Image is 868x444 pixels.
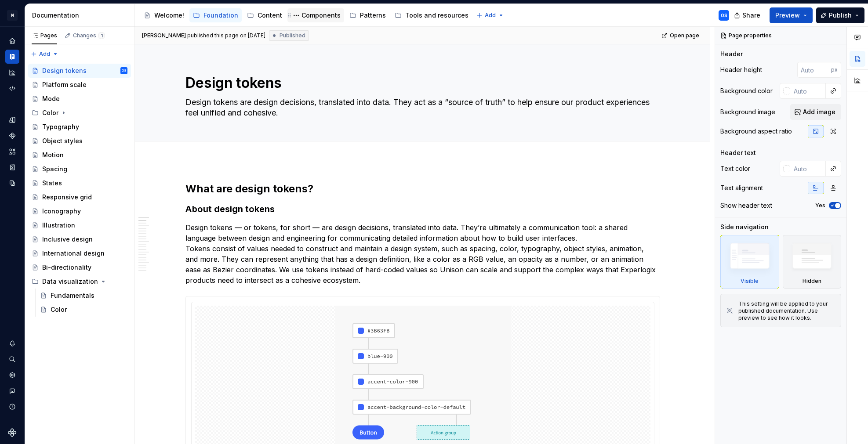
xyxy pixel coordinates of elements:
div: Pages [32,32,57,39]
div: Hidden [783,235,842,289]
a: Color [36,303,131,317]
a: Analytics [5,65,19,79]
span: Share [742,11,760,20]
h3: About design tokens [185,203,660,215]
div: OS [721,12,727,19]
input: Auto [790,161,826,177]
div: Spacing [42,165,67,173]
span: Preview [775,11,800,20]
a: Fundamentals [36,289,131,303]
span: Open page [670,32,699,39]
div: OS [122,66,127,75]
input: Auto [797,62,831,78]
a: International design [28,246,131,260]
div: Data visualization [28,274,131,289]
div: Notifications [5,336,19,350]
div: Show header text [720,201,772,210]
div: Tools and resources [405,11,469,20]
a: Design tokensOS [28,64,131,78]
div: Inclusive design [42,235,93,244]
a: Tools and resources [391,8,472,22]
div: Platform scale [42,80,87,89]
span: Publish [829,11,852,20]
button: Add image [790,104,841,120]
div: Visible [741,278,759,285]
div: Header text [720,148,756,157]
div: Background image [720,108,775,116]
span: Add [39,51,50,58]
a: Home [5,34,19,48]
div: Contact support [5,384,19,398]
div: Code automation [5,81,19,95]
button: Share [730,7,766,23]
a: Welcome! [140,8,188,22]
button: Publish [816,7,864,23]
div: States [42,179,62,188]
a: Storybook stories [5,160,19,174]
button: Add [474,9,507,22]
button: Preview [770,7,813,23]
p: px [831,66,838,73]
div: Motion [42,151,64,159]
p: Design tokens — or tokens, for short — are design decisions, translated into data. They’re ultima... [185,222,660,285]
div: Color [42,108,58,117]
span: Published [280,32,305,39]
a: Design tokens [5,113,19,127]
div: Side navigation [720,223,769,231]
div: Documentation [32,11,131,20]
a: Patterns [346,8,389,22]
div: Header height [720,65,762,74]
a: Foundation [189,8,242,22]
div: Object styles [42,137,83,145]
a: Documentation [5,50,19,64]
div: Visible [720,235,779,289]
div: Text color [720,164,750,173]
a: Motion [28,148,131,162]
div: Patterns [360,11,386,20]
a: Components [5,129,19,143]
div: This setting will be applied to your published documentation. Use preview to see how it looks. [738,300,835,321]
div: Typography [42,123,79,131]
a: Platform scale [28,78,131,92]
a: Spacing [28,162,131,176]
div: Mode [42,94,60,103]
div: Data visualization [42,277,98,286]
div: Welcome! [154,11,184,20]
a: Inclusive design [28,232,131,246]
div: published this page on [DATE] [187,32,265,39]
div: Hidden [803,278,821,285]
div: Color [51,305,67,314]
h2: What are design tokens? [185,182,660,196]
div: Responsive grid [42,193,92,202]
div: Page tree [28,64,131,317]
div: Iconography [42,207,81,216]
svg: Supernova Logo [8,428,17,437]
div: Settings [5,368,19,382]
a: Iconography [28,204,131,218]
div: Header [720,50,743,58]
div: Text alignment [720,184,763,192]
textarea: Design tokens are design decisions, translated into data. They act as a “source of truth” to help... [184,95,658,120]
div: Changes [73,32,105,39]
a: Mode [28,92,131,106]
a: States [28,176,131,190]
label: Yes [815,202,825,209]
input: Auto [790,83,826,99]
span: Add [485,12,496,19]
a: Bi-directionality [28,260,131,274]
a: Open page [659,29,703,42]
div: Design tokens [42,66,87,75]
a: Object styles [28,134,131,148]
a: Data sources [5,176,19,190]
div: Foundation [203,11,238,20]
button: Add [28,48,61,60]
div: Illustration [42,221,75,230]
button: Search ⌘K [5,352,19,366]
div: Color [28,106,131,120]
